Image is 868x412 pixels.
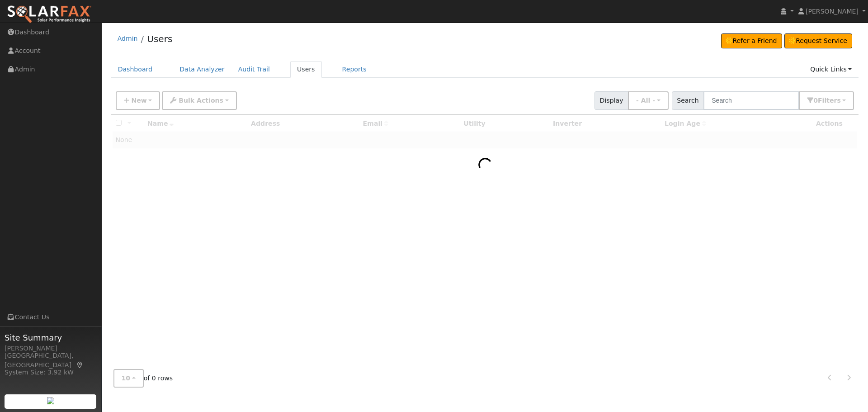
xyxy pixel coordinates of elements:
[231,61,277,78] a: Audit Trail
[5,368,97,377] div: System Size: 3.92 kW
[803,61,859,78] a: Quick Links
[5,331,97,344] span: Site Summary
[122,374,131,382] span: 10
[628,91,669,110] button: - All -
[837,97,840,104] span: s
[113,369,144,388] button: 10
[147,33,172,44] a: Users
[703,91,799,110] input: Search
[173,61,231,78] a: Data Analyzer
[111,61,160,78] a: Dashboard
[672,91,704,110] span: Search
[799,91,854,110] button: 0Filters
[290,61,322,78] a: Users
[5,351,97,370] div: [GEOGRAPHIC_DATA], [GEOGRAPHIC_DATA]
[118,35,138,42] a: Admin
[116,91,160,110] button: New
[131,97,146,104] span: New
[5,344,97,353] div: [PERSON_NAME]
[594,91,628,110] span: Display
[818,97,841,104] span: Filter
[179,97,223,104] span: Bulk Actions
[721,33,782,49] a: Refer a Friend
[806,8,859,15] span: [PERSON_NAME]
[162,91,236,110] button: Bulk Actions
[113,369,173,388] span: of 0 rows
[784,33,853,49] a: Request Service
[47,397,54,404] img: retrieve
[7,5,92,24] img: SolarFax
[335,61,373,78] a: Reports
[76,361,84,369] a: Map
